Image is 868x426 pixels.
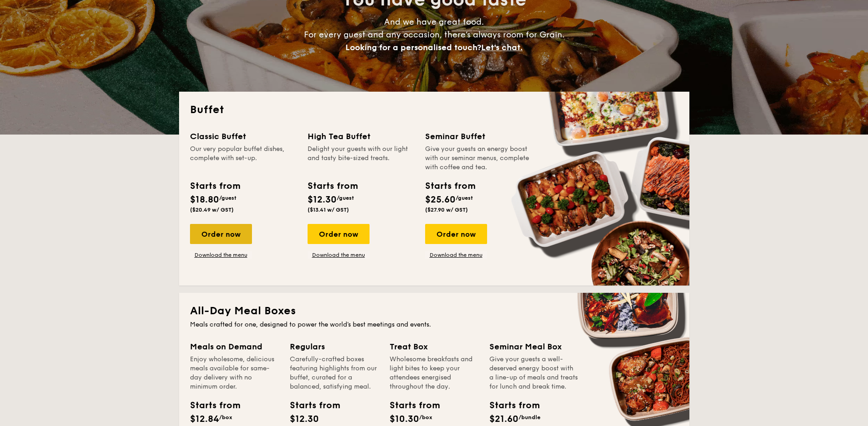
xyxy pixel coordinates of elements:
span: /guest [337,195,354,201]
span: /guest [456,195,473,201]
a: Download the menu [190,251,252,259]
div: Our very popular buffet dishes, complete with set-up. [190,145,297,172]
span: $12.84 [190,414,219,425]
span: $25.60 [425,194,456,205]
div: Carefully-crafted boxes featuring highlights from our buffet, curated for a balanced, satisfying ... [290,355,379,391]
span: /box [419,414,432,421]
a: Download the menu [308,251,370,259]
div: Starts from [290,399,331,412]
span: $21.60 [489,414,519,425]
div: Give your guests a well-deserved energy boost with a line-up of meals and treats for lunch and br... [489,355,578,391]
div: Seminar Buffet [425,130,532,143]
span: ($13.41 w/ GST) [308,207,349,213]
span: Let's chat. [481,42,523,52]
span: $12.30 [290,414,319,425]
div: Seminar Meal Box [489,340,578,353]
h2: All-Day Meal Boxes [190,304,678,318]
div: Give your guests an energy boost with our seminar menus, complete with coffee and tea. [425,145,532,172]
div: Order now [425,224,487,244]
div: Classic Buffet [190,130,297,143]
div: Meals on Demand [190,340,279,353]
a: Download the menu [425,251,487,259]
div: Starts from [308,179,357,193]
span: $12.30 [308,194,337,205]
div: Starts from [425,179,475,193]
div: Starts from [190,399,231,412]
span: And we have great food. For every guest and any occasion, there’s always room for Grain. [304,17,565,52]
div: Order now [308,224,370,244]
span: /guest [219,195,236,201]
span: $10.30 [390,414,419,425]
div: Wholesome breakfasts and light bites to keep your attendees energised throughout the day. [390,355,478,391]
div: High Tea Buffet [308,130,414,143]
span: Looking for a personalised touch? [345,42,481,52]
div: Regulars [290,340,379,353]
div: Treat Box [390,340,478,353]
span: ($27.90 w/ GST) [425,207,468,213]
div: Starts from [190,179,240,193]
h2: Buffet [190,103,678,117]
span: /box [219,414,232,421]
span: ($20.49 w/ GST) [190,207,234,213]
div: Starts from [390,399,431,412]
div: Starts from [489,399,530,412]
div: Enjoy wholesome, delicious meals available for same-day delivery with no minimum order. [190,355,279,391]
div: Meals crafted for one, designed to power the world's best meetings and events. [190,320,678,329]
span: $18.80 [190,194,219,205]
span: /bundle [519,414,540,421]
div: Order now [190,224,252,244]
div: Delight your guests with our light and tasty bite-sized treats. [308,145,414,172]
